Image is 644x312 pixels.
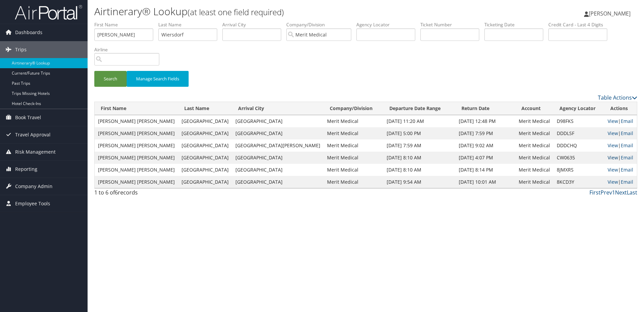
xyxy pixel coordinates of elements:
[232,152,324,164] td: [GEOGRAPHIC_DATA]
[515,115,553,127] td: Merit Medical
[15,195,50,212] span: Employee Tools
[553,115,604,127] td: D98FKS
[589,10,631,17] span: [PERSON_NAME]
[95,102,178,115] th: First Name: activate to sort column ascending
[604,115,637,127] td: |
[612,189,615,196] a: 1
[324,164,383,176] td: Merit Medical
[178,176,232,188] td: [GEOGRAPHIC_DATA]
[94,21,158,28] label: First Name
[515,139,553,152] td: Merit Medical
[455,102,515,115] th: Return Date: activate to sort column ascending
[324,176,383,188] td: Merit Medical
[383,102,455,115] th: Departure Date Range: activate to sort column ascending
[621,142,633,149] a: Email
[621,166,633,173] a: Email
[286,21,356,28] label: Company/Division
[188,6,284,18] small: (at least one field required)
[94,4,456,19] h1: Airtinerary® Lookup
[95,164,178,176] td: [PERSON_NAME] [PERSON_NAME]
[232,176,324,188] td: [GEOGRAPHIC_DATA]
[548,21,612,28] label: Credit Card - Last 4 Digits
[178,139,232,152] td: [GEOGRAPHIC_DATA]
[178,115,232,127] td: [GEOGRAPHIC_DATA]
[615,189,627,196] a: Next
[420,21,484,28] label: Ticket Number
[383,176,455,188] td: [DATE] 9:54 AM
[15,41,27,58] span: Trips
[127,71,189,87] button: Manage Search Fields
[95,152,178,164] td: [PERSON_NAME] [PERSON_NAME]
[15,109,41,126] span: Book Travel
[94,46,164,53] label: Airline
[621,130,633,136] a: Email
[515,102,553,115] th: Account: activate to sort column ascending
[604,164,637,176] td: |
[608,179,618,185] a: View
[383,127,455,139] td: [DATE] 5:00 PM
[95,115,178,127] td: [PERSON_NAME] [PERSON_NAME]
[515,164,553,176] td: Merit Medical
[455,127,515,139] td: [DATE] 7:59 PM
[178,127,232,139] td: [GEOGRAPHIC_DATA]
[95,127,178,139] td: [PERSON_NAME] [PERSON_NAME]
[553,176,604,188] td: 8KCD3Y
[608,166,618,173] a: View
[608,130,618,136] a: View
[553,152,604,164] td: CW0635
[15,178,53,195] span: Company Admin
[604,152,637,164] td: |
[383,164,455,176] td: [DATE] 8:10 AM
[178,164,232,176] td: [GEOGRAPHIC_DATA]
[621,179,633,185] a: Email
[484,21,548,28] label: Ticketing Date
[604,127,637,139] td: |
[515,152,553,164] td: Merit Medical
[94,71,127,87] button: Search
[621,118,633,124] a: Email
[604,102,637,115] th: Actions
[356,21,420,28] label: Agency Locator
[15,144,56,160] span: Risk Management
[324,102,383,115] th: Company/Division
[232,164,324,176] td: [GEOGRAPHIC_DATA]
[553,102,604,115] th: Agency Locator: activate to sort column ascending
[15,126,51,143] span: Travel Approval
[584,3,637,24] a: [PERSON_NAME]
[115,189,118,196] span: 6
[455,176,515,188] td: [DATE] 10:01 AM
[604,176,637,188] td: |
[383,139,455,152] td: [DATE] 7:59 AM
[383,152,455,164] td: [DATE] 8:10 AM
[324,127,383,139] td: Merit Medical
[232,139,324,152] td: [GEOGRAPHIC_DATA][PERSON_NAME]
[553,127,604,139] td: DDDLSF
[608,154,618,161] a: View
[515,127,553,139] td: Merit Medical
[627,189,637,196] a: Last
[455,152,515,164] td: [DATE] 4:07 PM
[95,176,178,188] td: [PERSON_NAME] [PERSON_NAME]
[589,189,601,196] a: First
[455,115,515,127] td: [DATE] 12:48 PM
[15,4,82,20] img: airportal-logo.png
[455,139,515,152] td: [DATE] 9:02 AM
[553,164,604,176] td: 8JMXRS
[383,115,455,127] td: [DATE] 11:20 AM
[178,152,232,164] td: [GEOGRAPHIC_DATA]
[94,188,223,200] div: 1 to 6 of records
[178,102,232,115] th: Last Name: activate to sort column ascending
[15,161,37,178] span: Reporting
[324,139,383,152] td: Merit Medical
[15,24,42,41] span: Dashboards
[232,102,324,115] th: Arrival City: activate to sort column ascending
[604,139,637,152] td: |
[158,21,222,28] label: Last Name
[232,127,324,139] td: [GEOGRAPHIC_DATA]
[608,118,618,124] a: View
[222,21,286,28] label: Arrival City
[324,115,383,127] td: Merit Medical
[601,189,612,196] a: Prev
[598,94,637,101] a: Table Actions
[455,164,515,176] td: [DATE] 8:14 PM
